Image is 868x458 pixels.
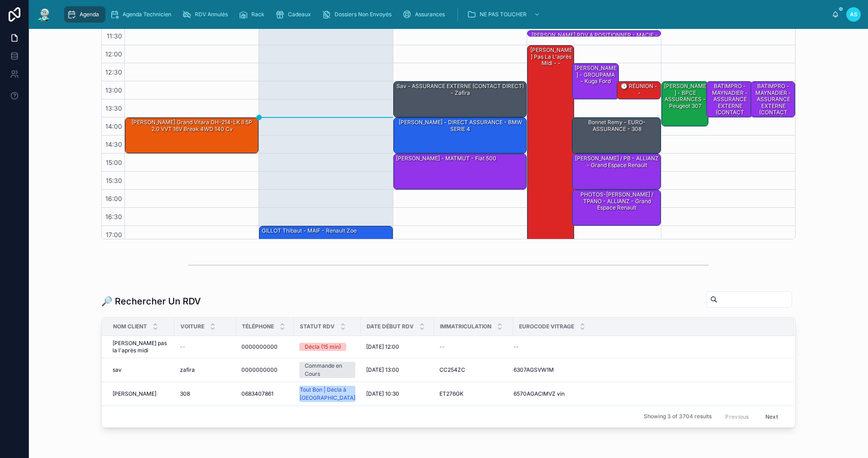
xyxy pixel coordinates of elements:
[36,7,52,22] img: App logo
[241,343,288,351] a: 0000000000
[528,31,660,40] div: [PERSON_NAME] RDV a POSITIONNER - MACIF - PEUGEOT Expert II Tepee 2.0 HDi 16V FAP Combi long 163 cv
[366,390,399,397] span: [DATE] 10:30
[366,366,399,374] span: [DATE] 13:00
[273,6,317,23] a: Cadeaux
[113,340,169,354] a: [PERSON_NAME] pas la l'après midi
[514,366,783,374] a: 6307AGSVW1M
[415,11,445,18] span: Assurances
[180,343,231,351] a: --
[394,118,527,153] div: [PERSON_NAME] - DIRECT ASSURANCE - BMW SERIE 4
[335,11,392,18] span: Dossiers Non Envoyés
[103,68,124,76] span: 12:30
[180,390,190,397] span: 308
[514,366,554,374] span: 6307AGSVW1M
[241,390,274,397] span: 0683407861
[480,11,527,18] span: NE PAS TOUCHER
[60,5,832,24] div: scrollable content
[305,362,350,378] div: Commande en Cours
[180,366,231,374] a: zafira
[103,140,124,148] span: 14:30
[366,390,429,397] a: [DATE] 10:30
[394,154,527,189] div: [PERSON_NAME] - MATMUT - Fiat 500
[241,343,278,351] span: 0000000000
[259,226,392,262] div: GILLOT Thibaut - MAIF - Renault Zoe
[439,343,445,351] span: --
[439,390,508,397] a: ET276GK
[80,11,99,18] span: Agenda
[103,122,124,130] span: 14:00
[103,50,124,58] span: 12:00
[400,6,451,23] a: Assurances
[707,82,753,117] div: BATIMPRO - MAYNADIER - ASSURANCE EXTERNE (CONTACT DIRECT) -
[514,343,519,351] span: --
[103,195,124,202] span: 16:00
[528,46,574,262] div: [PERSON_NAME] pas la l'après midi - -
[305,343,341,351] div: Décla (15 min)
[514,343,783,351] a: --
[236,6,271,23] a: Rack
[464,6,545,23] a: NE PAS TOUCHER
[572,64,618,99] div: [PERSON_NAME] - GROUPAMA - Kuga ford
[514,390,565,397] span: 6570AGACIMVZ vin
[123,11,171,18] span: Agenda Technicien
[574,154,660,169] div: [PERSON_NAME] / PB - ALLIANZ - Grand espace Renault
[751,82,795,117] div: BATIMPRO - MAYNADIER - ASSURANCE EXTERNE (CONTACT DIRECT) -
[180,390,231,397] a: 308
[574,191,660,212] div: PHOTOS-[PERSON_NAME] / TPANO - ALLIANZ - Grand espace Renault
[850,11,858,18] span: AS
[241,366,288,374] a: 0000000000
[574,118,660,133] div: Bonnet Remy - EURO-ASSURANCE - 308
[439,343,508,351] a: --
[101,295,201,308] h1: 🔎 Rechercher Un RDV
[107,6,178,23] a: Agenda Technicien
[759,410,784,424] button: Next
[529,46,573,67] div: [PERSON_NAME] pas la l'après midi - -
[179,6,234,23] a: RDV Annulés
[618,82,660,97] div: 🕒 RÉUNION - -
[261,227,358,235] div: GILLOT Thibaut - MAIF - Renault Zoe
[617,82,661,99] div: 🕒 RÉUNION - -
[574,64,618,85] div: [PERSON_NAME] - GROUPAMA - Kuga ford
[127,118,258,133] div: [PERSON_NAME] Grand Vitara DH-214-LK II 5P 2.0 VVT 16V Break 4WD 140 cv
[752,82,794,123] div: BATIMPRO - MAYNADIER - ASSURANCE EXTERNE (CONTACT DIRECT) -
[242,323,274,330] span: Téléphone
[439,390,463,397] span: ET276GK
[366,343,429,351] a: [DATE] 12:00
[299,386,355,402] a: Tout Bon | Décla à [GEOGRAPHIC_DATA]
[104,231,124,238] span: 17:00
[113,366,169,374] a: sav
[319,6,398,23] a: Dossiers Non Envoyés
[299,343,355,351] a: Décla (15 min)
[440,323,491,330] span: Immatriculation
[103,104,124,112] span: 13:30
[367,323,414,330] span: Date Début RDV
[299,362,355,378] a: Commande en Cours
[113,366,122,374] span: sav
[113,323,147,330] span: Nom Client
[708,82,752,123] div: BATIMPRO - MAYNADIER - ASSURANCE EXTERNE (CONTACT DIRECT) -
[180,343,185,351] span: --
[529,31,660,52] div: [PERSON_NAME] RDV a POSITIONNER - MACIF - PEUGEOT Expert II Tepee 2.0 HDi 16V FAP Combi long 163 cv
[251,11,264,18] span: Rack
[366,366,429,374] a: [DATE] 13:00
[439,366,508,374] a: CC254ZC
[662,82,708,126] div: [PERSON_NAME] - BPCE ASSURANCES - Peugeot 307
[103,213,124,220] span: 16:30
[104,177,124,184] span: 15:30
[519,323,574,330] span: Eurocode Vitrage
[195,11,228,18] span: RDV Annulés
[366,343,399,351] span: [DATE] 12:00
[395,154,497,163] div: [PERSON_NAME] - MATMUT - Fiat 500
[180,323,204,330] span: Voiture
[395,118,526,133] div: [PERSON_NAME] - DIRECT ASSURANCE - BMW SERIE 4
[644,413,712,420] span: Showing 3 of 3704 results
[439,366,465,374] span: CC254ZC
[572,154,660,189] div: [PERSON_NAME] / PB - ALLIANZ - Grand espace Renault
[395,82,526,97] div: sav - ASSURANCE EXTERNE (CONTACT DIRECT) - zafira
[241,366,278,374] span: 0000000000
[300,323,335,330] span: Statut RDV
[104,159,124,166] span: 15:00
[394,82,527,117] div: sav - ASSURANCE EXTERNE (CONTACT DIRECT) - zafira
